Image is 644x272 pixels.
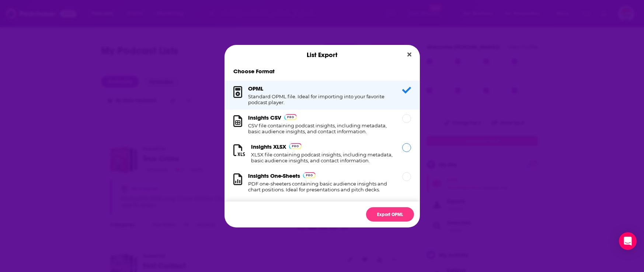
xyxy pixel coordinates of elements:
[248,85,263,92] h3: OPML
[251,152,393,163] h1: XLSX file containing podcast insights, including metadata, basic audience insights, and contact i...
[248,123,393,134] h1: CSV file containing podcast insights, including metadata, basic audience insights, and contact in...
[284,114,297,120] img: Podchaser Pro
[224,68,420,75] h1: Choose Format
[251,143,286,150] h3: Insights XLSX
[404,50,414,59] button: Close
[366,207,414,222] button: Export OPML
[303,172,316,178] img: Podchaser Pro
[224,45,420,65] div: List Export
[248,114,281,121] h3: Insights CSV
[619,232,637,250] div: Open Intercom Messenger
[289,143,302,149] img: Podchaser Pro
[248,93,393,105] h1: Standard OPML file. Ideal for importing into your favorite podcast player.
[248,172,300,179] h3: Insights One-Sheets
[248,181,393,192] h1: PDF one-sheeters containing basic audience insights and chart positions. Ideal for presentations ...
